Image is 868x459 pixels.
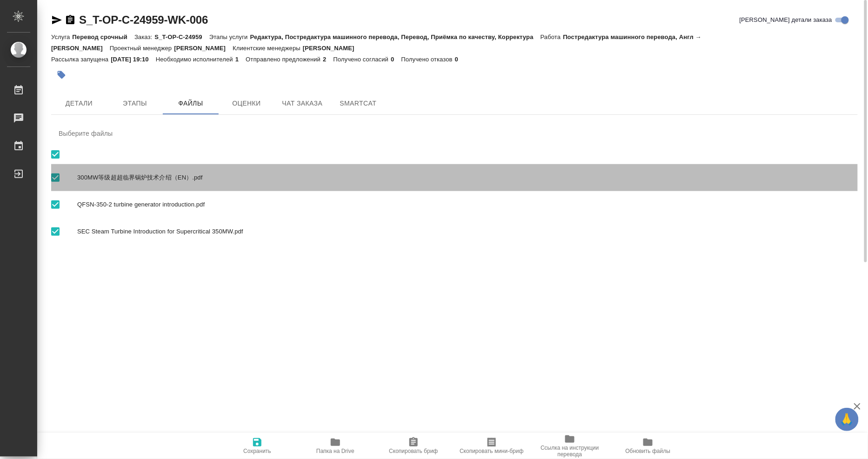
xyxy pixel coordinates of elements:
[233,45,303,52] p: Клиентские менеджеры
[57,98,101,109] span: Детали
[154,33,209,40] p: S_T-OP-C-24959
[65,14,76,26] button: Скопировать ссылку
[280,98,325,109] span: Чат заказа
[51,56,111,63] p: Рассылка запущена
[391,56,401,63] p: 0
[168,98,213,109] span: Файлы
[134,33,154,40] p: Заказ:
[77,200,850,209] span: QFSN-350-2 turbine generator introduction.pdf
[209,33,250,40] p: Этапы услуги
[110,45,174,52] p: Проектный менеджер
[541,33,563,40] p: Работа
[174,45,233,52] p: [PERSON_NAME]
[401,56,455,63] p: Получено отказов
[51,14,62,26] button: Скопировать ссылку для ЯМессенджера
[51,65,72,85] button: Добавить тэг
[156,56,235,63] p: Необходимо исполнителей
[224,98,269,109] span: Оценки
[46,222,65,241] span: Выбрать все вложенные папки
[336,98,381,109] span: SmartCat
[235,56,246,63] p: 1
[250,33,541,40] p: Редактура, Постредактура машинного перевода, Перевод, Приёмка по качеству, Корректура
[46,168,65,187] span: Выбрать все вложенные папки
[835,408,859,431] button: 🙏
[246,56,323,63] p: Отправлено предложений
[51,33,72,40] p: Услуга
[111,56,156,63] p: [DATE] 19:10
[323,56,333,63] p: 2
[51,218,858,245] div: SEC Steam Turbine Introduction for Supercritical 350MW.pdf
[303,45,361,52] p: [PERSON_NAME]
[51,164,858,191] div: 300MW等级超超临界锅炉技术介绍（EN）.pdf
[455,56,465,63] p: 0
[740,15,832,25] span: [PERSON_NAME] детали заказа
[113,98,157,109] span: Этапы
[77,173,850,182] span: 300MW等级超超临界锅炉技术介绍（EN）.pdf
[839,410,855,429] span: 🙏
[334,56,391,63] p: Получено согласий
[79,13,208,26] a: S_T-OP-C-24959-WK-006
[51,191,858,218] div: QFSN-350-2 turbine generator introduction.pdf
[46,195,65,214] span: Выбрать все вложенные папки
[51,122,858,145] div: Выберите файлы
[77,227,850,236] span: SEC Steam Turbine Introduction for Supercritical 350MW.pdf
[72,33,134,40] p: Перевод срочный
